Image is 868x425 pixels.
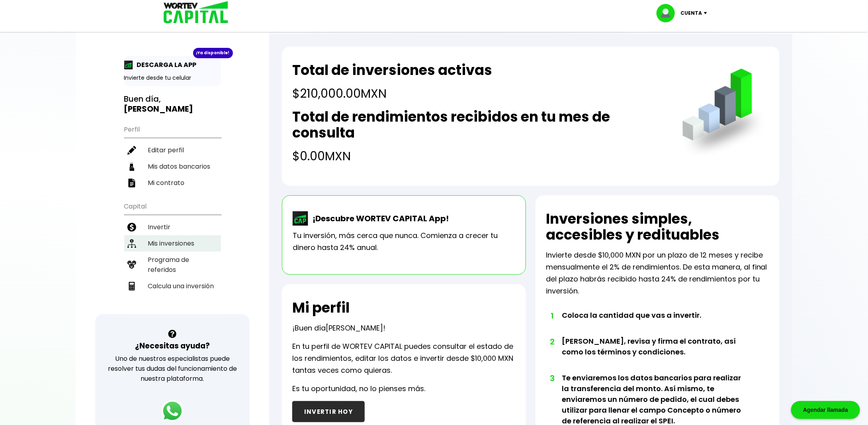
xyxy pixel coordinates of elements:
[550,310,554,322] span: 1
[124,74,221,82] p: Invierte desde tu celular
[309,212,449,224] p: ¡Descubre WORTEV CAPITAL App!
[680,7,702,19] p: Cuenta
[292,401,365,422] button: INVERTIR HOY
[292,322,385,334] p: ¡Buen día !
[124,252,221,278] a: Programa de referidos
[124,94,221,114] h3: Buen día,
[124,158,221,175] a: Mis datos bancarios
[124,142,221,158] a: Editar perfil
[702,12,713,14] img: icon-down
[124,120,221,191] ul: Perfil
[127,282,136,291] img: calculadora-icon.17d418c4.svg
[127,179,136,187] img: contrato-icon.f2db500c.svg
[127,260,136,269] img: recomiendanos-icon.9b8e9327.svg
[127,239,136,248] img: inversiones-icon.6695dc30.svg
[161,400,184,422] img: logos_whatsapp-icon.242b2217.svg
[124,175,221,191] a: Mi contrato
[124,235,221,252] a: Mis inversiones
[546,211,769,243] h2: Inversiones simples, accesibles y redituables
[124,197,221,314] ul: Capital
[562,310,747,336] li: Coloca la cantidad que vas a invertir.
[124,219,221,235] a: Invertir
[546,249,769,297] p: Invierte desde $10,000 MXN por un plazo de 12 meses y recibe mensualmente el 2% de rendimientos. ...
[135,340,210,352] h3: ¿Necesitas ayuda?
[293,230,515,254] p: Tu inversión, más cerca que nunca. Comienza a crecer tu dinero hasta 24% anual.
[193,48,233,58] div: ¡Ya disponible!
[292,383,425,395] p: Es tu oportunidad, no lo pienses más.
[124,278,221,294] a: Calcula una inversión
[292,62,492,78] h2: Total de inversiones activas
[133,60,197,70] p: DESCARGA LA APP
[550,372,554,384] span: 3
[293,211,309,226] img: wortev-capital-app-icon
[292,300,350,316] h2: Mi perfil
[124,61,133,69] img: app-icon
[127,162,136,171] img: datos-icon.10cf9172.svg
[106,354,240,384] p: Uno de nuestros especialistas puede resolver tus dudas del funcionamiento de nuestra plataforma.
[679,69,769,159] img: grafica.516fef24.png
[550,336,554,348] span: 2
[127,146,136,155] img: editar-icon.952d3147.svg
[292,340,516,376] p: En tu perfil de WORTEV CAPITAL puedes consultar el estado de los rendimientos, editar los datos e...
[562,336,747,372] li: [PERSON_NAME], revisa y firma el contrato, así como los términos y condiciones.
[292,85,492,102] h4: $210,000.00 MXN
[292,147,666,165] h4: $0.00 MXN
[127,223,136,232] img: invertir-icon.b3b967d7.svg
[124,103,194,114] b: [PERSON_NAME]
[292,109,666,141] h2: Total de rendimientos recibidos en tu mes de consulta
[657,4,680,22] img: profile-image
[791,401,860,419] div: Agendar llamada
[326,323,383,333] span: [PERSON_NAME]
